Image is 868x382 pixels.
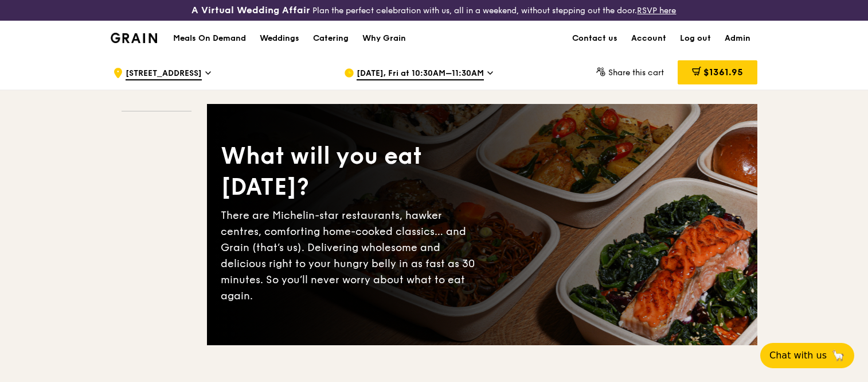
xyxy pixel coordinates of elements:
a: Weddings [253,21,306,56]
a: Catering [306,21,355,56]
div: Weddings [260,21,299,56]
span: Chat with us [769,349,827,362]
span: Share this cart [608,68,664,78]
div: Why Grain [362,21,406,56]
div: There are Michelin-star restaurants, hawker centres, comforting home-cooked classics… and Grain (... [221,207,482,304]
div: Plan the perfect celebration with us, all in a weekend, without stepping out the door. [144,5,723,16]
a: Account [624,21,673,56]
div: What will you eat [DATE]? [221,141,482,203]
a: Admin [718,21,757,56]
a: Why Grain [355,21,413,56]
a: RSVP here [637,6,676,16]
span: [STREET_ADDRESS] [126,68,202,80]
span: [DATE], Fri at 10:30AM–11:30AM [357,68,484,80]
h3: A Virtual Wedding Affair [191,5,310,16]
span: 🦙 [831,349,845,362]
h1: Meals On Demand [173,33,246,44]
a: Log out [673,21,718,56]
a: GrainGrain [111,20,157,55]
span: $1361.95 [703,67,743,78]
a: Contact us [565,21,624,56]
div: Catering [313,21,349,56]
img: Grain [111,33,157,43]
button: Chat with us🦙 [760,343,854,368]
